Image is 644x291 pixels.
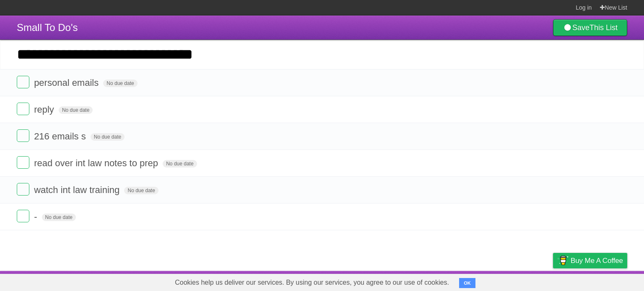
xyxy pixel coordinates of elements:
span: Small To Do's [17,22,78,33]
a: SaveThis List [553,19,627,36]
label: Done [17,156,29,169]
a: Buy me a coffee [553,253,627,268]
a: Developers [469,273,503,289]
span: reply [34,104,56,115]
span: 216 emails s [34,131,88,142]
span: No due date [163,160,197,167]
label: Done [17,103,29,115]
label: Done [17,183,29,196]
span: No due date [103,80,137,87]
a: Terms [514,273,532,289]
span: Cookies help us deliver our services. By using our services, you agree to our use of cookies. [166,274,457,291]
span: - [34,211,39,222]
label: Done [17,76,29,88]
span: watch int law training [34,185,122,195]
span: read over int law notes to prep [34,158,160,168]
span: personal emails [34,77,101,88]
label: Done [17,129,29,142]
img: Buy me a coffee [557,253,569,268]
a: Privacy [542,273,564,289]
span: Buy me a coffee [571,253,623,268]
a: About [441,273,459,289]
span: No due date [124,187,158,194]
span: No due date [59,106,93,114]
span: No due date [91,133,125,141]
span: No due date [42,214,76,221]
a: Suggest a feature [574,273,627,289]
label: Done [17,210,29,222]
b: This List [589,23,618,32]
button: OK [459,278,475,288]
